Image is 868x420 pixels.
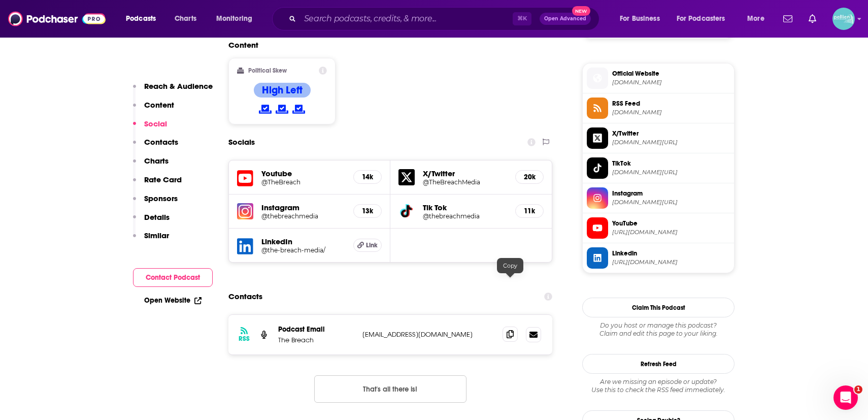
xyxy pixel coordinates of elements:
button: open menu [613,11,673,27]
span: Official Website [612,69,730,78]
a: Official Website[DOMAIN_NAME] [587,68,730,89]
h5: X/Twitter [423,169,507,178]
img: User Profile [832,8,855,30]
input: Search podcasts, credits, & more... [300,11,513,27]
p: Contacts [144,137,178,147]
p: Similar [144,231,169,240]
span: YouTube [612,219,730,228]
p: Rate Card [144,175,182,184]
span: ⌘ K [513,12,531,25]
span: For Business [620,12,660,26]
a: X/Twitter[DOMAIN_NAME][URL] [587,127,730,149]
a: @thebreachmedia [423,212,507,220]
span: TikTok [612,159,730,168]
h5: Tik Tok [423,203,507,212]
a: Link [353,239,382,252]
button: Rate Card [133,175,182,193]
span: RSS Feed [612,99,730,108]
p: Sponsors [144,193,178,203]
span: https://www.linkedin.com/company/the-breach-media/ [612,259,730,266]
span: X/Twitter [612,129,730,138]
span: instagram.com/thebreachmedia [612,199,730,206]
span: Podcasts [126,12,156,26]
button: Details [133,212,170,231]
span: Logged in as JessicaPellien [832,8,855,30]
img: iconImage [237,203,253,219]
span: For Podcasters [677,12,725,26]
span: Link [366,241,378,249]
button: Sponsors [133,193,178,212]
button: Contacts [133,137,178,156]
button: open menu [209,11,265,27]
button: Contact Podcast [133,268,213,287]
a: RSS Feed[DOMAIN_NAME] [587,98,730,119]
h5: 14k [362,173,373,181]
div: Claim and edit this page to your liking. [582,321,735,338]
a: YouTube[URL][DOMAIN_NAME] [587,217,730,239]
a: Show notifications dropdown [805,10,820,27]
button: open menu [119,11,169,27]
span: New [572,6,590,16]
button: Content [133,100,174,119]
h2: Content [228,40,544,50]
p: Details [144,212,170,222]
span: https://www.youtube.com/@TheBreach [612,229,730,236]
div: Search podcasts, credits, & more... [282,7,609,30]
button: Open AdvancedNew [540,13,591,25]
p: Content [144,100,174,110]
span: twitter.com/TheBreachMedia [612,139,730,146]
a: Open Website [144,296,202,305]
span: Instagram [612,189,730,198]
button: open menu [670,11,740,27]
span: breachmedia.ca [612,79,730,86]
a: @the-breach-media/ [261,246,345,254]
h2: Contacts [228,287,262,306]
h3: RSS [239,335,250,343]
p: The Breach [278,336,354,344]
p: Podcast Email [278,325,354,334]
span: 1 [854,385,862,394]
button: Charts [133,156,169,175]
button: Show profile menu [832,8,855,30]
h5: 13k [362,207,373,215]
h5: LinkedIn [261,237,345,246]
span: Linkedin [612,249,730,258]
a: Instagram[DOMAIN_NAME][URL] [587,187,730,209]
a: @TheBreachMedia [423,178,507,186]
div: Are we missing an episode or update? Use this to check the RSS feed immediately. [582,378,735,394]
p: Social [144,119,167,128]
div: Copy [497,258,523,273]
h2: Political Skew [248,67,287,74]
button: open menu [740,11,777,27]
button: Nothing here. [314,375,466,403]
h4: High Left [262,84,303,96]
span: Do you host or manage this podcast? [582,321,735,330]
iframe: Intercom live chat [833,385,858,410]
a: @TheBreach [261,178,345,186]
a: TikTok[DOMAIN_NAME][URL] [587,157,730,179]
a: Charts [168,11,203,27]
span: More [747,12,764,26]
span: Open Advanced [544,16,586,21]
h5: 20k [524,173,535,181]
h2: Socials [228,133,255,152]
button: Reach & Audience [133,81,213,100]
button: Similar [133,231,169,249]
p: [EMAIL_ADDRESS][DOMAIN_NAME] [362,330,494,339]
img: Podchaser - Follow, Share and Rate Podcasts [8,9,106,28]
a: @thebreachmedia [261,212,345,220]
button: Social [133,119,167,138]
a: Show notifications dropdown [779,10,796,27]
p: Charts [144,156,169,166]
span: tiktok.com/@thebreachmedia [612,169,730,176]
h5: Youtube [261,169,345,178]
button: Refresh Feed [582,354,735,374]
h5: 11k [524,207,535,215]
h5: Instagram [261,203,345,212]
